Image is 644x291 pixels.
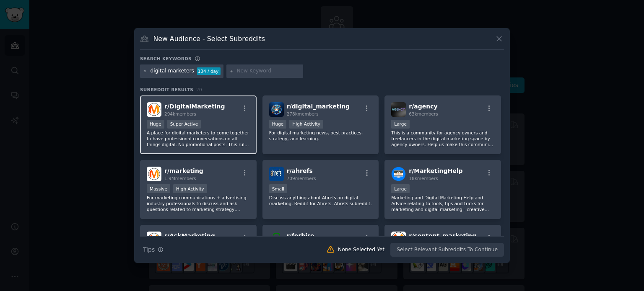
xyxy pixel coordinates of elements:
span: r/ agency [409,103,437,110]
div: 134 / day [197,67,221,75]
span: Tips [143,245,155,254]
span: 278k members [287,111,319,116]
div: Super Active [167,120,201,129]
span: r/ DigitalMarketing [164,103,225,110]
img: agency [391,102,406,117]
span: 63k members [409,111,438,116]
h3: Search keywords [140,56,192,62]
img: ahrefs [269,167,284,181]
span: 294k members [164,111,196,116]
span: r/ digital_marketing [287,103,350,110]
span: 1.9M members [164,176,196,181]
input: New Keyword [236,67,300,75]
span: r/ MarketingHelp [409,167,462,174]
div: Large [391,184,410,193]
p: For digital marketing news, best practices, strategy, and learning. [269,130,372,142]
div: High Activity [173,184,207,193]
span: r/ forhire [287,232,314,239]
p: For marketing communications + advertising industry professionals to discuss and ask questions re... [147,195,250,212]
img: forhire [269,232,284,246]
div: None Selected Yet [338,246,384,254]
div: digital marketers [151,67,194,75]
span: 20 [196,87,202,92]
img: marketing [147,167,161,181]
img: DigitalMarketing [147,102,161,117]
h3: New Audience - Select Subreddits [153,34,265,43]
div: Huge [147,120,164,129]
span: 709 members [287,176,316,181]
p: This is a community for agency owners and freelancers in the digital marketing space by agency ow... [391,130,494,147]
div: High Activity [289,120,323,129]
span: r/ ahrefs [287,167,313,174]
span: r/ content_marketing [409,232,476,239]
p: Marketing and Digital Marketing Help and Advice relating to tools, tips and tricks for marketing ... [391,195,494,212]
p: A place for digital marketers to come together to have professional conversations on all things d... [147,130,250,147]
img: content_marketing [391,232,406,246]
div: Small [269,184,287,193]
div: Massive [147,184,170,193]
div: Large [391,120,410,129]
span: 18k members [409,176,438,181]
img: digital_marketing [269,102,284,117]
span: r/ marketing [164,167,203,174]
img: AskMarketing [147,232,161,246]
button: Tips [140,242,166,257]
img: MarketingHelp [391,167,406,181]
span: Subreddit Results [140,87,193,93]
span: r/ AskMarketing [164,232,215,239]
div: Huge [269,120,287,129]
p: Discuss anything about Ahrefs an digital marketing. Reddit for Ahrefs. Ahrefs subreddit. [269,195,372,206]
